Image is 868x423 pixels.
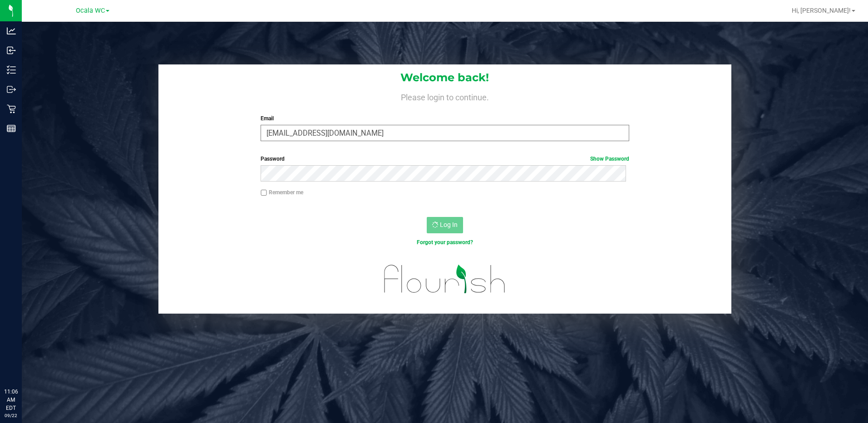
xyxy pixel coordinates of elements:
[261,190,267,196] input: Remember me
[373,256,517,302] img: flourish_logo.svg
[7,104,16,113] inline-svg: Retail
[792,7,851,14] span: Hi, [PERSON_NAME]!
[261,188,303,197] label: Remember me
[417,239,473,246] a: Forgot your password?
[4,388,18,412] p: 11:06 AM EDT
[158,91,732,102] h4: Please login to continue.
[427,217,463,233] button: Log In
[7,26,16,35] inline-svg: Analytics
[7,124,16,133] inline-svg: Reports
[4,412,18,419] p: 09/22
[261,156,285,162] span: Password
[7,65,16,74] inline-svg: Inventory
[590,156,629,162] a: Show Password
[7,85,16,94] inline-svg: Outbound
[261,114,629,123] label: Email
[440,221,458,228] span: Log In
[7,46,16,55] inline-svg: Inbound
[76,7,105,15] span: Ocala WC
[158,72,732,84] h1: Welcome back!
